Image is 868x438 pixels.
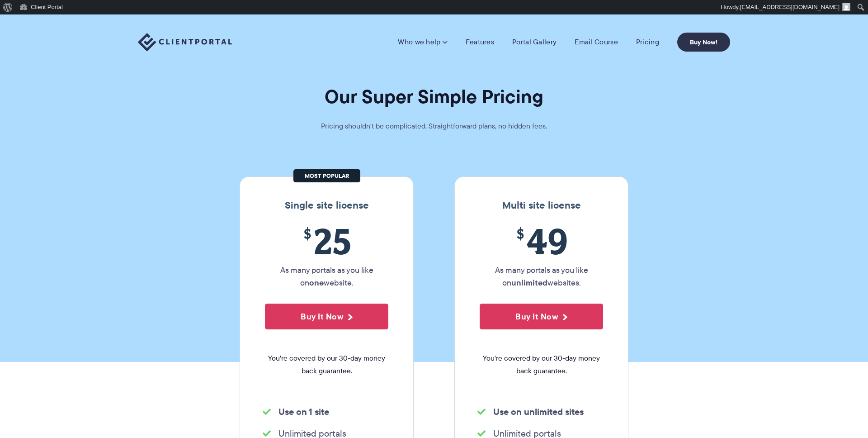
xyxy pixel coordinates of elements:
span: You're covered by our 30-day money back guarantee. [265,352,388,377]
a: Pricing [636,38,659,47]
span: 49 [480,220,603,262]
strong: Use on unlimited sites [493,405,584,419]
p: As many portals as you like on websites. [480,264,603,289]
a: Portal Gallery [512,38,557,47]
span: 25 [265,220,388,262]
strong: Use on 1 site [278,405,329,419]
a: Who we help [398,38,447,47]
strong: unlimited [511,276,547,289]
button: Buy It Now [480,304,603,329]
span: [EMAIL_ADDRESS][DOMAIN_NAME] [740,4,840,10]
strong: one [309,276,324,289]
a: Features [466,38,494,47]
p: As many portals as you like on website. [265,264,388,289]
a: Email Course [575,38,618,47]
button: Buy It Now [265,304,388,329]
a: Buy Now! [677,33,730,52]
h3: Single site license [249,200,404,211]
span: You're covered by our 30-day money back guarantee. [480,352,603,377]
h3: Multi site license [464,200,619,211]
p: Pricing shouldn't be complicated. Straightforward plans, no hidden fees. [298,120,570,133]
